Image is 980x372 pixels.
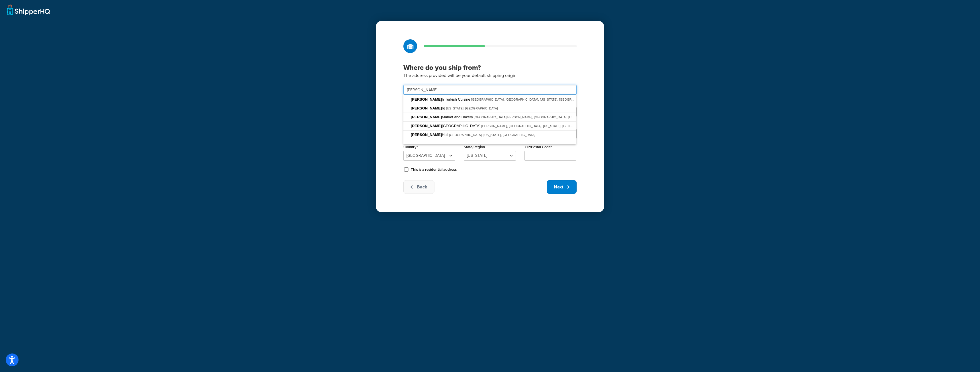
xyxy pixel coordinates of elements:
span: [PERSON_NAME] [411,133,442,137]
span: [PERSON_NAME] [411,124,442,128]
span: Next [554,184,563,190]
h3: Where do you ship from? [403,63,577,72]
span: [US_STATE], [GEOGRAPHIC_DATA] [446,107,498,110]
span: [PERSON_NAME] [411,97,442,101]
span: [PERSON_NAME], [GEOGRAPHIC_DATA], [US_STATE], [GEOGRAPHIC_DATA] [481,124,595,128]
label: This is a residential address [411,167,457,172]
span: [GEOGRAPHIC_DATA], [GEOGRAPHIC_DATA], [US_STATE], [GEOGRAPHIC_DATA] [471,98,592,101]
span: Market and Bakery [411,115,474,119]
label: State/Region [464,145,485,149]
span: Back [417,184,427,190]
span: [GEOGRAPHIC_DATA] [411,124,481,128]
button: Next [547,180,577,194]
p: The address provided will be your default shipping origin [403,72,577,79]
label: Country [403,145,418,149]
label: ZIP/Postal Code [524,145,552,149]
span: h Turkish Cuisine [411,97,471,101]
span: [PERSON_NAME] [411,115,442,119]
span: [GEOGRAPHIC_DATA], [US_STATE], [GEOGRAPHIC_DATA] [449,133,535,137]
span: Hall [411,133,449,137]
span: [PERSON_NAME] [411,106,442,110]
span: rg [411,106,446,110]
button: Back [403,180,434,194]
input: Start typing your address... [403,85,577,95]
span: [GEOGRAPHIC_DATA][PERSON_NAME], [GEOGRAPHIC_DATA], [US_STATE], [GEOGRAPHIC_DATA] [474,115,620,119]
